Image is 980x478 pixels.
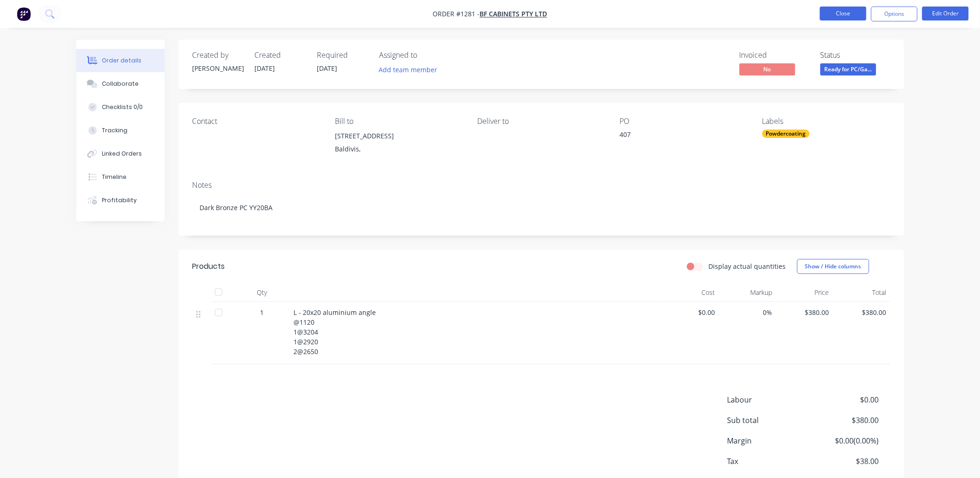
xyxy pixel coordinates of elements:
[776,283,833,302] div: Price
[102,56,141,65] div: Order details
[193,193,890,222] div: Dark Bronze PC YY20BA
[922,7,969,20] button: Edit Order
[833,283,890,302] div: Total
[666,307,716,317] span: $0.00
[727,435,810,446] span: Margin
[871,7,918,21] button: Options
[727,456,810,467] span: Tax
[740,63,795,75] span: No
[76,142,165,165] button: Linked Orders
[740,51,809,60] div: Invoiced
[193,63,244,73] div: [PERSON_NAME]
[820,63,876,77] button: Ready for PC/Ga...
[620,130,736,143] div: 407
[837,307,887,317] span: $380.00
[335,117,462,126] div: Bill to
[820,51,890,60] div: Status
[727,394,810,405] span: Labour
[335,130,462,159] div: [STREET_ADDRESS]Baldivis,
[477,117,605,126] div: Deliver to
[102,103,143,111] div: Checklists 0/0
[762,117,890,126] div: Labels
[810,415,879,426] span: $380.00
[762,130,810,138] div: Powdercoating
[76,165,165,189] button: Timeline
[723,307,773,317] span: 0%
[102,150,142,158] div: Linked Orders
[255,51,306,60] div: Created
[380,63,443,76] button: Add team member
[317,51,368,60] div: Required
[335,130,462,143] div: [STREET_ADDRESS]
[727,415,810,426] span: Sub total
[102,173,127,181] div: Timeline
[193,181,890,190] div: Notes
[709,261,786,271] label: Display actual quantities
[810,456,879,467] span: $38.00
[810,435,879,446] span: $0.00 ( 0.00 %)
[374,63,442,76] button: Add team member
[797,259,869,274] button: Show / Hide columns
[820,63,876,75] span: Ready for PC/Ga...
[380,51,473,60] div: Assigned to
[810,394,879,405] span: $0.00
[317,64,338,73] span: [DATE]
[102,126,127,135] div: Tracking
[433,10,480,19] span: Order #1281 -
[76,119,165,142] button: Tracking
[255,64,275,73] span: [DATE]
[193,51,244,60] div: Created by
[102,80,139,88] div: Collaborate
[260,307,264,317] span: 1
[76,96,165,119] button: Checklists 0/0
[76,72,165,96] button: Collaborate
[620,117,747,126] div: PO
[662,283,720,302] div: Cost
[76,49,165,72] button: Order details
[76,189,165,212] button: Profitability
[193,261,225,272] div: Products
[102,196,137,205] div: Profitability
[820,7,867,20] button: Close
[234,283,290,302] div: Qty
[294,308,378,356] span: L - 20x20 aluminium angle @1120 1@3204 1@2920 2@2650
[335,143,462,156] div: Baldivis,
[780,307,830,317] span: $380.00
[193,117,320,126] div: Contact
[480,10,547,19] a: BF Cabinets PTY LTD
[17,7,31,21] img: Factory
[719,283,776,302] div: Markup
